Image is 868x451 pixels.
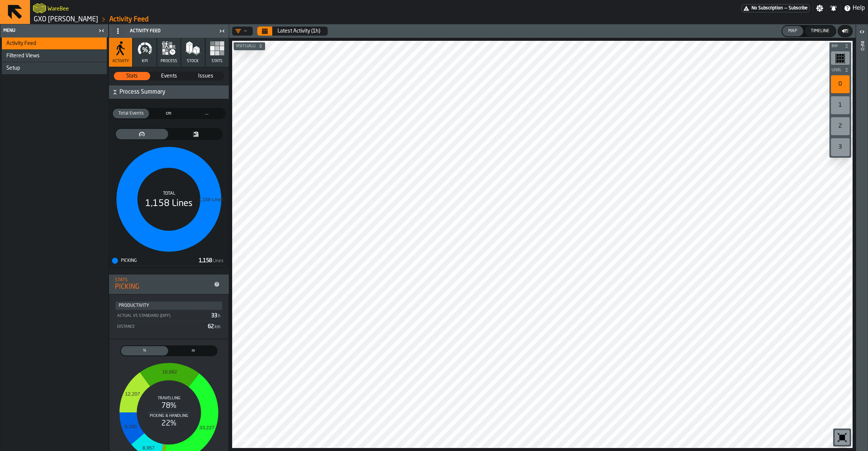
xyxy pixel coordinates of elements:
div: button-toolbar-undefined [829,95,851,116]
label: button-switch-multi-Total Events [112,108,150,119]
label: button-toggle-Close me [96,26,107,35]
label: button-switch-multi-Process Parts [120,345,169,356]
span: Visits (All) [234,44,257,48]
div: PICKING [115,283,211,291]
a: logo-header [234,432,276,447]
div: button-toolbar-undefined [829,50,851,66]
button: Select date range Select date range [257,27,272,36]
button: Select date range [273,24,325,39]
button: button- [234,42,265,50]
button: button- [838,26,852,36]
h2: Sub Title [48,4,69,12]
div: 0 [831,75,850,93]
span: ... [190,110,224,117]
div: thumb [189,109,225,118]
label: button-switch-multi-Stats [113,72,151,81]
div: StatList-item-Distance [116,321,221,331]
label: button-switch-multi-Distance [150,108,188,119]
span: Events [151,72,187,80]
span: Bay [830,44,843,48]
div: button-toolbar-undefined [829,74,851,95]
div: 2 [831,117,850,135]
span: Stock [187,59,199,64]
svg: Reset zoom and position [836,432,848,444]
span: Subscribe [789,6,808,11]
label: button-toggle-Notifications [827,4,840,12]
a: link-to-/wh/i/baca6aa3-d1fc-43c0-a604-2a1c9d5db74d/feed/62ef12e0-2103-4f85-95c6-e08093af12ca [109,15,149,24]
div: thumb [151,72,187,80]
span: Filtered Views [6,53,40,59]
a: logo-header [33,1,46,15]
div: Activity Feed [110,25,217,37]
label: button-toggle-Help [841,4,868,13]
div: button-toolbar-undefined [833,429,851,447]
div: 1 [831,96,850,114]
span: 33 [211,313,221,318]
label: button-switch-multi-Issues [187,72,224,81]
label: button-switch-multi-Distance [169,345,218,356]
span: Activity [112,59,129,64]
a: link-to-/wh/i/baca6aa3-d1fc-43c0-a604-2a1c9d5db74d/pricing/ [741,4,810,12]
span: Help [853,4,865,13]
div: Productivity [119,303,219,308]
div: Select date range [257,27,328,36]
header: Info [856,24,868,451]
span: Total Events [114,110,148,117]
div: thumb [114,72,150,80]
div: DropdownMenuValue- [235,28,247,34]
div: thumb [121,346,168,355]
header: Menu [0,24,108,37]
div: PICKING [112,258,199,264]
div: Menu Subscription [741,4,810,12]
span: Activity Feed [6,40,36,46]
div: Map [785,28,800,34]
span: Stats [114,72,150,80]
div: button-toolbar-undefined [829,116,851,137]
a: link-to-/wh/i/baca6aa3-d1fc-43c0-a604-2a1c9d5db74d/simulations [34,15,98,24]
span: cm [152,110,185,117]
div: Actual vs Standard (Diff) [116,314,208,318]
label: button-toggle-Settings [813,4,826,12]
span: Process Summary [119,88,227,97]
div: thumb [116,129,168,139]
div: thumb [170,129,222,139]
button: button- [109,85,229,99]
span: process [161,59,177,64]
label: button-switch-multi-pie [115,128,169,140]
li: menu Setup [2,62,107,75]
div: Distance [116,324,205,329]
button: button- [829,42,851,50]
div: Stat Value [199,258,212,264]
span: km [215,325,221,329]
li: menu Activity Feed [2,37,107,50]
div: stat- [110,295,228,339]
label: button-switch-multi-Events [151,72,188,81]
div: Stats [115,278,211,283]
div: Latest Activity (1h) [277,28,320,34]
span: Setup [6,65,20,71]
span: Stats [212,59,222,64]
span: Level [830,68,843,72]
div: button-toolbar-undefined [829,137,851,158]
label: button-switch-multi-... [188,108,226,119]
span: m [171,348,215,354]
div: StatList-item-Actual vs Standard (Diff) [116,311,221,320]
button: button- [829,66,851,74]
div: thumb [170,346,217,355]
label: button-toggle-Close me [217,27,227,36]
li: menu Filtered Views [2,50,107,62]
span: — [784,6,787,11]
button: button-Timeline [805,26,835,36]
button: button-Map [782,26,803,36]
span: Lines [213,258,224,264]
div: Menu [2,28,96,33]
div: DropdownMenuValue- [232,27,253,36]
nav: Breadcrumb [33,15,449,24]
div: Timeline [808,28,832,34]
div: thumb [151,109,187,118]
span: Issues [188,72,224,80]
span: No Subscription [752,6,783,11]
div: thumb [113,109,149,118]
span: h [218,314,221,318]
div: Info [859,39,865,449]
